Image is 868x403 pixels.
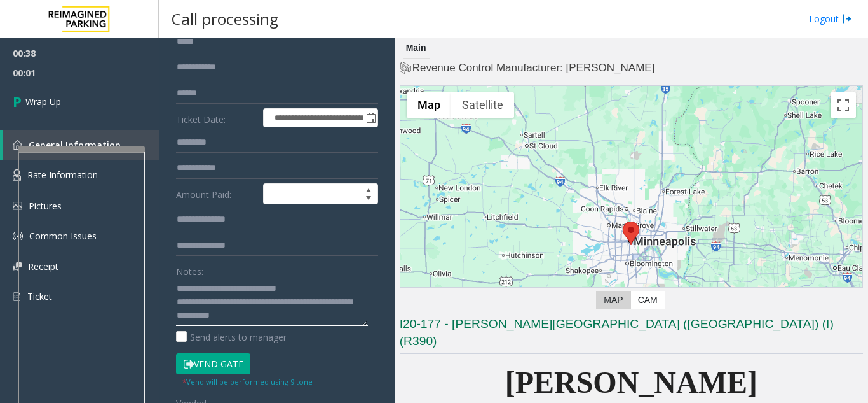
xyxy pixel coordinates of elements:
a: Logout [809,12,852,25]
span: Increase value [360,184,377,194]
span: General Information [29,139,121,151]
span: Toggle popup [363,109,377,127]
label: Amount Paid: [173,183,260,205]
img: 'icon' [13,291,21,302]
h3: I20-177 - [PERSON_NAME][GEOGRAPHIC_DATA] ([GEOGRAPHIC_DATA]) (I) (R390) [400,316,863,354]
img: 'icon' [13,140,22,150]
label: Notes: [176,260,203,278]
label: Send alerts to manager [176,330,287,344]
label: CAM [630,291,665,309]
small: Vend will be performed using 9 tone [182,377,313,386]
a: General Information [3,130,159,160]
button: Show street map [407,92,451,118]
div: 800 East 28th Street, Minneapolis, MN [623,222,639,245]
h3: Call processing [165,3,285,34]
span: Decrease value [360,194,377,204]
img: 'icon' [13,202,22,210]
button: Toggle fullscreen view [831,92,856,118]
img: 'icon' [13,169,21,181]
span: Wrap Up [25,95,61,108]
img: 'icon' [13,262,22,271]
h4: Revenue Control Manufacturer: [PERSON_NAME] [400,60,863,76]
div: Main [403,38,430,59]
label: Map [596,291,630,309]
label: Ticket Date: [173,108,260,127]
button: Vend Gate [176,353,250,375]
img: logout [842,12,852,25]
button: Show satellite imagery [451,92,514,118]
img: 'icon' [13,231,23,241]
